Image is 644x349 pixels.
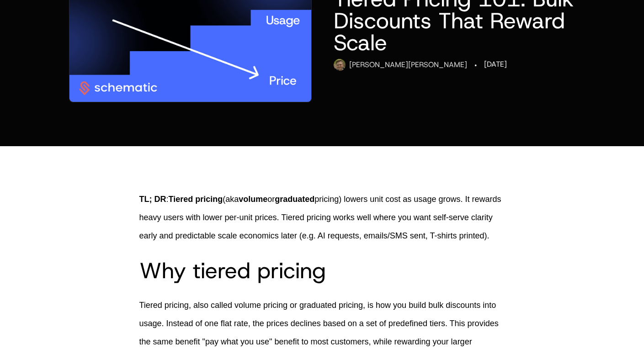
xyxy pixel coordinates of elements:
[275,195,314,204] span: graduated
[349,59,467,70] div: [PERSON_NAME] [PERSON_NAME]
[139,259,505,281] h2: Why tiered pricing
[474,59,477,72] div: ·
[139,190,505,245] p: : (aka or pricing) lowers unit cost as usage grows. It rewards heavy users with lower per-unit pr...
[484,59,507,70] div: [DATE]
[139,195,166,204] span: TL; DR
[334,59,346,71] img: Ryan Echternacht
[239,195,267,204] span: volume
[169,195,223,204] span: Tiered pricing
